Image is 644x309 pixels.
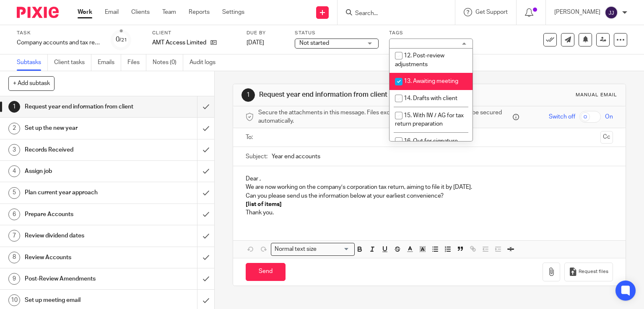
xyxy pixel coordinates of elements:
strong: [list of items] [246,201,282,207]
p: We are now working on the company’s corporation tax return, aiming to file it by [DATE]. [246,183,613,191]
label: To: [246,133,255,142]
a: Settings [222,8,244,16]
span: Not started [299,40,329,46]
p: Can you please send us the information below at your earliest convenience? [246,192,613,200]
a: Audit logs [190,54,222,71]
label: Due by [247,30,284,36]
a: Client tasks [54,54,91,71]
div: 4 [8,165,20,177]
h1: Assign job [25,165,134,178]
img: Pixie [17,7,59,18]
p: AMT Access Limited [152,39,206,47]
span: 13. Awaiting meeting [404,78,458,84]
h1: Request year end information from client [259,90,447,99]
a: Notes (0) [153,54,183,71]
div: Manual email [576,92,617,98]
a: Email [105,8,119,16]
div: 3 [8,144,20,156]
h1: Review Accounts [25,251,134,264]
span: 15. With IW / AG for tax return preparation [395,113,464,127]
label: Task [17,30,101,36]
div: Search for option [271,243,355,256]
a: Files [127,54,146,71]
button: Cc [600,131,613,144]
div: 2 [8,123,20,134]
div: 7 [8,230,20,242]
a: Work [78,8,92,16]
h1: Records Received [25,144,134,156]
p: Dear , [246,175,613,183]
h1: Plan current year approach [25,186,134,199]
div: Company accounts and tax return [17,39,101,47]
h1: Prepare Accounts [25,208,134,221]
span: Request files [579,268,608,275]
span: Secure the attachments in this message. Files exceeding the size limit (10MB) will be secured aut... [258,108,511,126]
span: 12. Post-review adjustments [395,53,444,67]
span: 16. Out for signature - post [395,138,461,153]
div: 6 [8,209,20,220]
input: Search for option [319,245,350,254]
a: Clients [131,8,150,16]
p: [PERSON_NAME] [554,8,600,16]
a: Emails [98,54,121,71]
span: On [605,113,613,121]
button: Request files [564,263,613,281]
input: Search [354,10,430,18]
button: + Add subtask [8,76,55,90]
label: Status [295,30,379,36]
label: Client [152,30,236,36]
div: 9 [8,273,20,285]
span: Normal text size [273,245,319,254]
span: Get Support [475,9,508,15]
img: svg%3E [605,6,618,19]
h1: Set up meeting email [25,294,134,306]
label: Tags [389,30,473,36]
div: 1 [241,88,255,102]
input: Send [246,263,286,281]
h1: Request year end information from client [25,100,134,113]
span: 14. Drafts with client [404,95,457,101]
h1: Post-Review Amendments [25,273,134,285]
div: 1 [8,101,20,113]
span: Switch off [549,113,575,121]
a: Subtasks [17,54,48,71]
small: /21 [119,38,127,42]
h1: Set up the new year [25,122,134,134]
span: [DATE] [247,40,264,46]
h1: Review dividend dates [25,229,134,242]
a: Team [162,8,176,16]
div: 0 [116,35,127,44]
a: Reports [189,8,210,16]
div: 10 [8,294,20,306]
p: Thank you. [246,209,613,217]
div: 8 [8,252,20,263]
div: 5 [8,187,20,199]
label: Subject: [246,152,267,161]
